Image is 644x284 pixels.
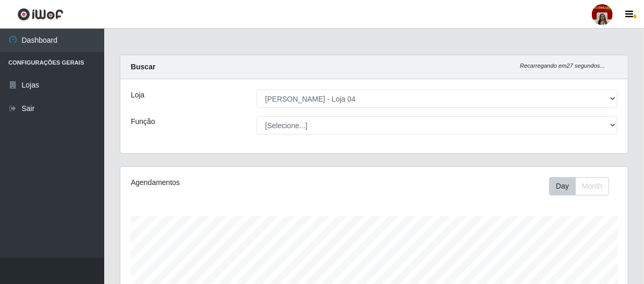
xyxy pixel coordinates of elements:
div: First group [549,177,609,195]
img: CoreUI Logo [17,8,64,21]
i: Recarregando em 27 segundos... [520,63,605,69]
label: Função [131,116,155,127]
div: Agendamentos [131,177,325,188]
div: Toolbar with button groups [549,177,617,195]
button: Day [549,177,576,195]
strong: Buscar [131,63,155,71]
label: Loja [131,90,144,101]
button: Month [575,177,609,195]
